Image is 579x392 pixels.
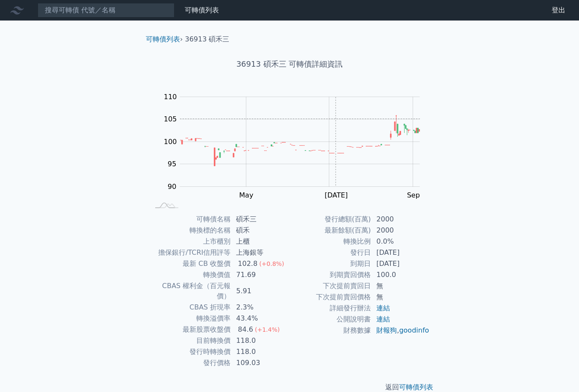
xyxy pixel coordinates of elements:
li: › [146,34,183,44]
td: 最新 CB 收盤價 [149,258,231,269]
td: 發行日 [289,247,371,258]
tspan: Sep [407,191,420,199]
td: 2000 [371,225,430,236]
td: CBAS 折現率 [149,302,231,313]
div: 84.6 [236,324,255,335]
a: 財報狗 [376,326,397,334]
td: 發行總額(百萬) [289,214,371,225]
a: 連結 [376,304,390,312]
a: 可轉債列表 [399,383,433,391]
td: 到期賣回價格 [289,269,371,280]
td: , [371,325,430,336]
td: 發行價格 [149,357,231,368]
td: 下次提前賣回價格 [289,292,371,303]
td: 發行時轉換價 [149,346,231,357]
td: 100.0 [371,269,430,280]
td: [DATE] [371,247,430,258]
td: 最新股票收盤價 [149,324,231,335]
td: 上市櫃別 [149,236,231,247]
td: 71.69 [231,269,289,280]
td: 2000 [371,214,430,225]
td: 下次提前賣回日 [289,280,371,292]
div: 102.8 [236,259,259,269]
td: 公開說明書 [289,314,371,325]
td: 0.0% [371,236,430,247]
a: 登出 [545,3,572,17]
tspan: May [239,191,253,199]
tspan: 110 [164,93,177,101]
a: goodinfo [399,326,429,334]
a: 連結 [376,315,390,323]
tspan: 90 [168,183,176,191]
td: 碩禾 [231,225,289,236]
td: 目前轉換價 [149,335,231,346]
td: 轉換比例 [289,236,371,247]
td: 2.3% [231,302,289,313]
h1: 36913 碩禾三 可轉債詳細資訊 [139,58,440,70]
td: 詳細發行辦法 [289,303,371,314]
g: Chart [159,93,433,199]
tspan: 100 [164,138,177,146]
tspan: 95 [168,160,176,168]
td: 43.4% [231,313,289,324]
tspan: [DATE] [325,191,348,199]
span: (+0.8%) [259,260,284,267]
td: 轉換溢價率 [149,313,231,324]
a: 可轉債列表 [185,6,219,14]
td: 財務數據 [289,325,371,336]
a: 可轉債列表 [146,35,180,43]
td: 上櫃 [231,236,289,247]
td: 碩禾三 [231,214,289,225]
td: 118.0 [231,335,289,346]
li: 36913 碩禾三 [185,34,230,44]
tspan: 105 [164,115,177,123]
td: 無 [371,292,430,303]
input: 搜尋可轉債 代號／名稱 [38,3,174,18]
td: 上海銀等 [231,247,289,258]
td: 無 [371,280,430,292]
td: 5.91 [231,280,289,302]
td: 轉換價值 [149,269,231,280]
td: CBAS 權利金（百元報價） [149,280,231,302]
td: [DATE] [371,258,430,269]
td: 可轉債名稱 [149,214,231,225]
span: (+1.4%) [255,326,280,333]
td: 最新餘額(百萬) [289,225,371,236]
td: 到期日 [289,258,371,269]
td: 109.03 [231,357,289,368]
td: 118.0 [231,346,289,357]
td: 轉換標的名稱 [149,225,231,236]
td: 擔保銀行/TCRI信用評等 [149,247,231,258]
